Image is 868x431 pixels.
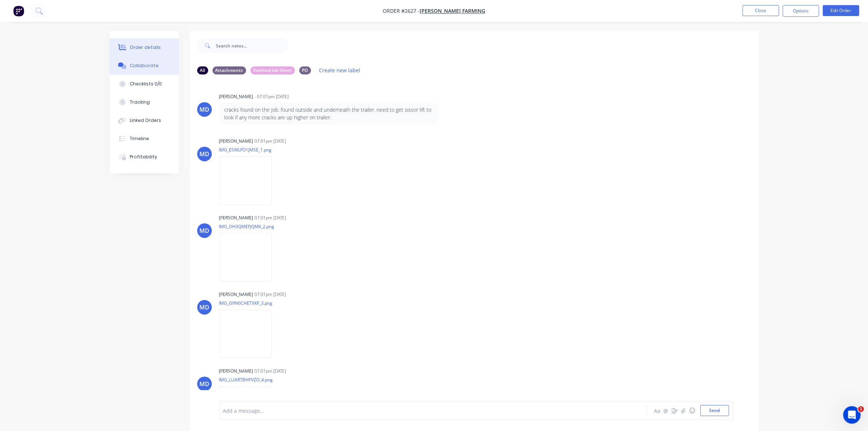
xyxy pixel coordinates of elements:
div: Attachments [213,66,246,74]
button: Send [700,405,729,416]
button: Tracking [110,93,179,111]
div: Timeline [130,135,149,142]
div: [PERSON_NAME] [219,368,253,374]
button: Edit Order [823,5,859,16]
div: Order details [130,44,161,51]
div: 07:01pm [DATE] [255,138,287,145]
button: Linked Orders [110,111,179,130]
div: 07:01pm [DATE] [255,215,287,221]
button: Timeline [110,130,179,148]
div: MD [199,226,209,235]
p: IMG_DH3QMEFJQMK_2.png [219,223,279,230]
button: Aa [653,406,662,415]
span: Order #2627 - [383,8,420,15]
div: Profitability [130,154,157,160]
button: Close [743,5,779,16]
div: All [197,66,208,74]
p: IMG_LUAR7BHPVZO_4.png [219,377,279,383]
button: Create new label [315,65,364,75]
button: Collaborate [110,57,179,75]
div: Tracking [130,99,150,105]
div: Collaborate [130,62,159,69]
button: ☺ [688,406,697,415]
img: Factory [13,5,24,16]
div: PO [299,66,311,74]
div: MD [199,150,209,158]
button: Order details [110,38,179,57]
button: Options [783,5,819,17]
div: [PERSON_NAME] [219,291,253,298]
div: cracks found on the job. found outside and underneath the trailer. need to get sissor lift to loo... [225,106,433,121]
div: 07:01pm [DATE] [255,291,287,298]
p: IMG_G9N0CHETXKF_3.png [219,300,279,306]
button: Profitability [110,148,179,166]
div: [PERSON_NAME] [219,215,253,221]
div: Checklists 0/0 [130,81,162,87]
div: 07:01pm [DATE] [255,368,287,374]
input: Search notes... [216,38,288,53]
button: Checklists 0/0 [110,75,179,93]
div: [PERSON_NAME] [219,93,253,100]
div: MD [199,380,209,388]
div: MD [199,303,209,312]
span: 1 [858,406,864,412]
div: MD [199,105,209,114]
a: [PERSON_NAME] Farming [420,8,485,15]
div: - 07:01pm [DATE] [255,93,289,100]
p: IMG_ESWLFO1JMSE_1.png [219,147,279,153]
div: [PERSON_NAME] [219,138,253,145]
div: Finished Job Sheet [250,66,295,74]
button: @ [662,406,670,415]
div: Linked Orders [130,117,161,124]
iframe: Intercom live chat [843,406,861,424]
